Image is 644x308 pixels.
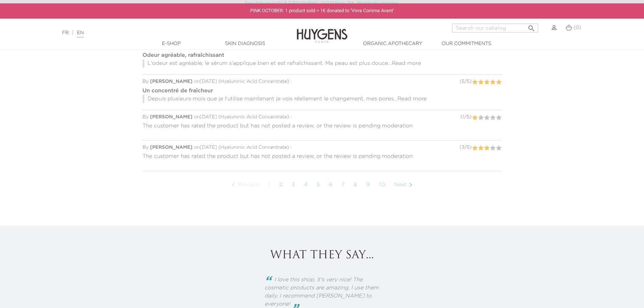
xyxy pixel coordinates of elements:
a: 10 [375,176,389,193]
a: Our commitments [433,40,500,47]
strong: Odeur agréable, rafraîchissant [143,53,224,58]
label: 3 [484,78,490,87]
i:  [229,181,237,189]
a: Organic Apothecary [359,40,427,47]
label: 4 [490,144,496,152]
i:  [527,22,535,30]
a: Skin Diagnosis [211,40,279,47]
span: Hyaluronic Acid Concentrate [220,79,287,84]
label: 1 [472,78,478,87]
div: The customer has rated the product but has not posted a review, or the review is pending moderation [143,121,502,135]
span: Hyaluronic Acid Concentrate [220,145,287,150]
div: ( / ) [461,114,472,121]
i:  [407,181,415,189]
label: 3 [484,144,490,152]
span: 1 [463,115,464,119]
a: 4 [301,176,312,193]
a: 2 [276,176,286,193]
span: Read more [398,96,427,102]
a: Previous [226,176,263,193]
span: Hyaluronic Acid Concentrate [220,115,287,119]
button:  [525,22,538,31]
img: Huygens [297,18,348,44]
p: I love this shop, it's very nice! The cosmetic products are amazing, I use them daily. I recommen... [265,277,379,307]
label: 1 [472,144,478,152]
label: 3 [484,114,490,122]
a: 1 [265,176,274,193]
a: 6 [326,176,336,193]
div: | [59,29,263,37]
p: Depuis plusieurs mois que je l'utilise maintenant je vois réellement le changement, mes pores... [143,95,502,103]
a: Next [391,176,418,193]
a: EN [77,30,84,38]
span: [PERSON_NAME] [150,145,193,150]
span: 5 [467,79,469,84]
input: Search [452,24,538,32]
div: ( / ) [459,144,472,151]
span: 5 [461,79,464,84]
a: 7 [338,176,349,193]
h2: What they say... [135,249,510,262]
a: 5 [313,176,324,193]
label: 2 [478,78,484,87]
label: 1 [472,114,478,122]
label: 5 [496,144,502,152]
a: 3 [288,176,299,193]
p: L'odeur est agréable, le sérum s'applique bien et est rafraîchissant. Ma peau est plus douce... [143,60,502,68]
div: The customer has rated the product but has not posted a review, or the review is pending moderation [143,151,502,166]
div: By on [DATE] ( ) : [143,114,502,121]
label: 5 [496,114,502,122]
span: [PERSON_NAME] [150,115,193,119]
label: 2 [478,144,484,152]
span: 5 [467,115,469,119]
a: FR [62,30,69,35]
label: 5 [496,78,502,87]
span: 5 [467,145,469,150]
a: E-Shop [138,40,205,47]
span: 3 [461,145,464,150]
div: ( / ) [459,78,471,85]
label: 4 [490,114,496,122]
label: 2 [478,114,484,122]
span: [PERSON_NAME] [150,79,193,84]
label: 4 [490,78,496,87]
a: 9 [363,176,374,193]
span: Read more [392,61,421,66]
div: By on [DATE] ( ) : [143,78,502,85]
strong: Un concentré de fraîcheur [143,88,213,94]
div: By on [DATE] ( ) : [143,144,502,151]
a: 8 [350,176,361,193]
span: (0) [574,25,581,30]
